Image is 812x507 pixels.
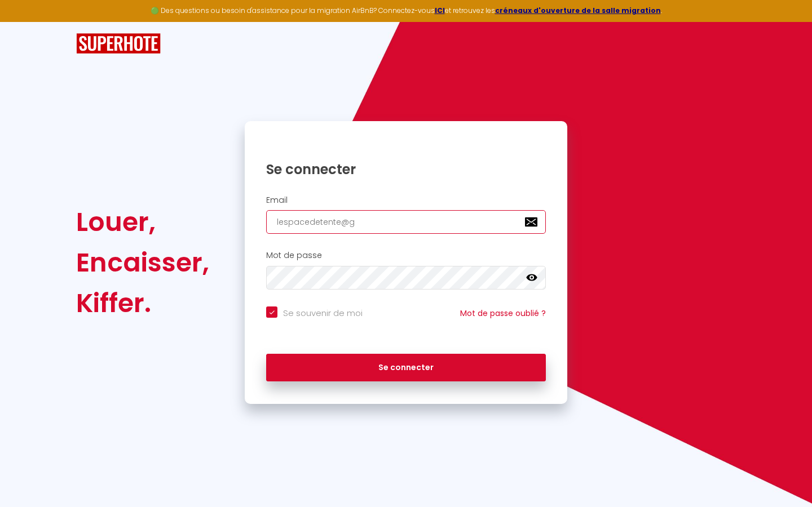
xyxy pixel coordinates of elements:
[495,6,661,15] a: créneaux d'ouverture de la salle migration
[76,242,209,283] div: Encaisser,
[9,5,43,38] button: Ouvrir le widget de chat LiveChat
[76,283,209,323] div: Kiffer.
[266,195,546,205] h2: Email
[266,210,546,234] input: Ton Email
[266,354,546,382] button: Se connecter
[460,308,546,319] a: Mot de passe oublié ?
[266,251,546,260] h2: Mot de passe
[76,202,209,242] div: Louer,
[266,161,546,178] h1: Se connecter
[76,33,161,54] img: SuperHote logo
[435,6,445,15] a: ICI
